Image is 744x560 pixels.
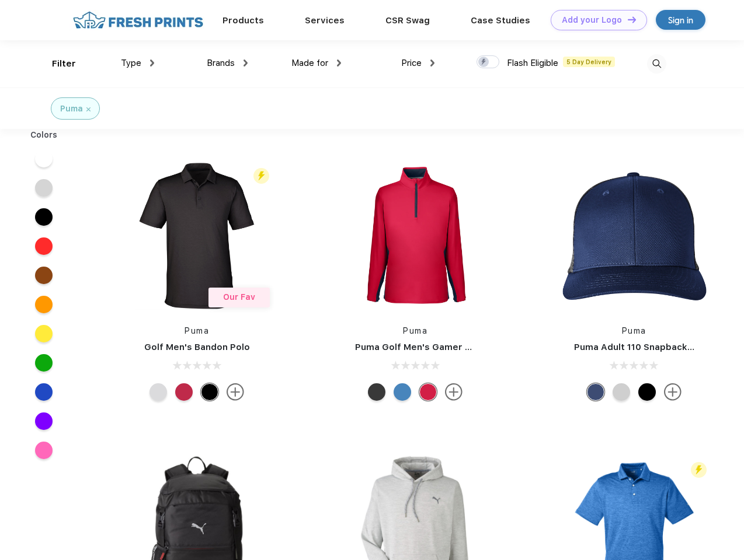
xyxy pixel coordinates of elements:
div: High Rise [150,383,167,401]
a: Puma Golf Men's Gamer Golf Quarter-Zip [355,342,540,352]
span: 5 Day Delivery [563,57,615,67]
span: Our Fav [223,292,255,302]
a: Puma [185,326,209,335]
img: func=resize&h=266 [557,158,712,313]
img: more.svg [664,383,682,401]
a: Golf Men's Bandon Polo [144,342,250,352]
img: dropdown.png [430,60,434,66]
a: Services [305,15,345,26]
a: Puma [403,326,427,335]
a: Puma [622,326,646,335]
div: Peacoat Qut Shd [587,383,604,401]
div: Quarry Brt Whit [613,383,630,401]
div: Add your Logo [562,15,622,25]
div: Colors [22,129,67,141]
a: Products [222,15,264,26]
span: Brands [207,58,235,68]
img: func=resize&h=266 [119,158,274,313]
div: Puma [60,103,83,115]
img: DT [628,16,636,23]
span: Type [121,58,141,68]
img: flash_active_toggle.svg [253,168,269,184]
img: dropdown.png [337,60,341,66]
div: Ski Patrol [175,383,193,401]
div: Puma Black [201,383,218,401]
img: dropdown.png [244,60,248,66]
span: Flash Eligible [507,58,558,68]
img: desktop_search.svg [647,54,666,73]
div: Filter [52,57,76,71]
a: CSR Swag [385,15,430,26]
img: more.svg [227,383,244,401]
span: Price [401,58,422,68]
img: filter_cancel.svg [86,107,91,111]
div: Sign in [668,13,693,27]
div: Ski Patrol [419,383,437,401]
a: Sign in [656,10,705,30]
div: Puma Black [368,383,385,401]
div: Pma Blk Pma Blk [638,383,656,401]
span: Made for [291,58,328,68]
img: dropdown.png [150,60,154,66]
img: flash_active_toggle.svg [691,462,707,478]
div: Bright Cobalt [394,383,411,401]
img: more.svg [445,383,463,401]
img: fo%20logo%202.webp [69,10,207,30]
img: func=resize&h=266 [338,158,493,313]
